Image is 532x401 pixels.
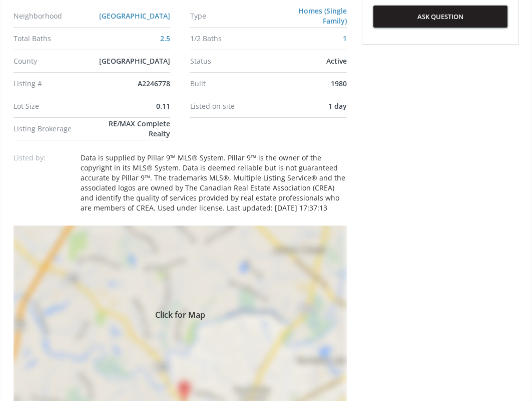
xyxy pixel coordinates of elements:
[14,309,347,317] span: Click for Map
[109,119,170,138] span: RE/MAX Complete Realty
[99,56,170,66] span: [GEOGRAPHIC_DATA]
[14,153,74,163] p: Listed by:
[160,34,170,43] a: 2.5
[190,80,273,87] div: Built
[190,35,273,42] div: 1/2 Baths
[298,6,347,26] a: Homes (Single Family)
[328,101,347,111] span: 1 day
[14,35,97,42] div: Total Baths
[81,153,347,213] div: Data is supplied by Pillar 9™ MLS® System. Pillar 9™ is the owner of the copyright in its MLS® Sy...
[343,34,347,43] a: 1
[326,56,347,66] span: Active
[14,80,97,87] div: Listing #
[14,13,97,20] div: Neighborhood
[14,125,91,132] div: Listing Brokerage
[373,6,507,28] button: ASK QUESTION
[14,103,97,110] div: Lot Size
[99,11,170,21] a: [GEOGRAPHIC_DATA]
[331,79,347,88] span: 1980
[156,101,170,111] span: 0.11
[190,58,273,65] div: Status
[138,79,170,88] span: A2246778
[14,58,97,65] div: County
[190,103,273,110] div: Listed on site
[190,13,273,20] div: Type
